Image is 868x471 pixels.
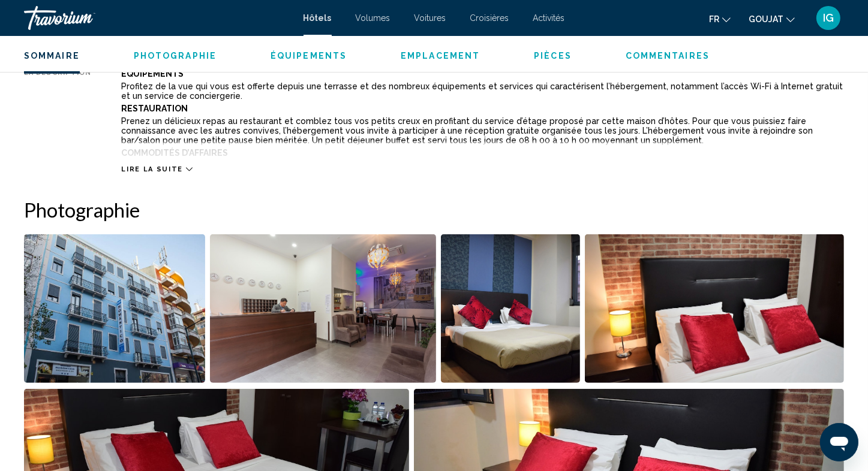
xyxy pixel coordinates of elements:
[820,423,858,461] iframe: Bouton de lancement de la fenêtre de messagerie
[121,116,844,145] p: Prenez un délicieux repas au restaurant et comblez tous vos petits creux en profitant du service ...
[534,50,572,61] button: Pièces
[470,13,509,23] a: Croisières
[121,69,184,78] b: Équipements
[271,51,347,61] span: Équipements
[749,10,795,28] button: Changer de devise
[271,50,347,61] button: Équipements
[210,234,436,384] button: Ouvrir le curseur d’image en plein écran
[121,104,188,113] b: Restauration
[626,50,710,61] button: Commentaires
[24,6,292,30] a: Travorium
[121,81,844,101] p: Profitez de la vue qui vous est offerte depuis une terrasse et des nombreux équipements et servic...
[24,51,80,61] span: Sommaire
[24,198,844,222] h2: Photographie
[626,51,710,61] span: Commentaires
[134,51,217,61] span: Photographie
[24,50,80,61] button: Sommaire
[415,13,446,23] a: Voitures
[304,13,332,23] a: Hôtels
[134,50,217,61] button: Photographie
[585,234,844,384] button: Ouvrir le curseur d’image en plein écran
[749,14,783,24] span: GOUJAT
[709,14,719,24] span: Fr
[813,5,844,31] button: Menu utilisateur
[709,10,731,28] button: Changer la langue
[24,69,91,159] div: La description
[401,50,480,61] button: Emplacement
[401,51,480,61] span: Emplacement
[121,165,192,174] button: Lire la suite
[533,13,565,23] a: Activités
[356,13,391,23] a: Volumes
[534,51,572,61] span: Pièces
[823,12,834,24] span: IG
[121,165,182,173] span: Lire la suite
[24,234,205,384] button: Ouvrir le curseur d’image en plein écran
[441,234,580,384] button: Ouvrir le curseur d’image en plein écran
